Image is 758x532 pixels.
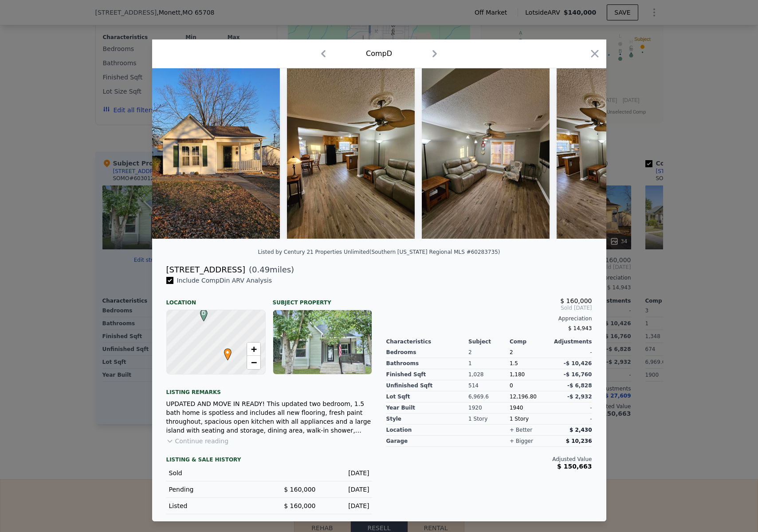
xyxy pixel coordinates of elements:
span: Include Comp D in ARV Analysis [173,277,276,284]
div: - [551,402,592,414]
div: Subject [468,338,510,345]
span: 0 [510,382,513,389]
a: Zoom out [247,356,260,369]
span: 0.49 [252,265,270,274]
div: 1.5 [510,358,551,369]
span: $ 150,663 [557,463,592,470]
div: 2 [468,347,510,358]
div: D [198,309,203,315]
span: − [251,357,256,368]
div: + bigger [510,437,533,445]
img: Property Img [152,68,280,239]
span: ( miles) [245,264,294,276]
div: 1940 [510,402,551,414]
span: $ 160,000 [284,502,315,509]
div: Comp [510,338,551,345]
div: Appreciation [386,315,592,322]
div: garage [386,436,469,447]
div: 1,028 [468,369,510,380]
span: $ 14,943 [568,325,592,331]
span: -$ 2,932 [567,394,592,400]
div: Year Built [386,402,469,414]
span: + [251,343,256,355]
div: Lot Sqft [386,391,469,402]
img: Property Img [557,68,684,239]
div: 6,969.6 [468,391,510,402]
div: - [551,414,592,425]
div: [DATE] [323,501,369,510]
div: 1 Story [510,414,551,425]
div: 514 [468,380,510,391]
div: 1 [468,358,510,369]
div: LISTING & SALE HISTORY [166,456,372,465]
img: Property Img [287,68,415,239]
span: 2 [510,349,513,355]
div: • [222,348,227,354]
span: 12,196.80 [510,394,537,400]
span: $ 10,236 [566,438,592,444]
div: Listing remarks [166,382,372,396]
div: Adjustments [551,338,592,345]
span: • [222,346,234,359]
div: 1 Story [468,414,510,425]
div: Adjusted Value [386,456,592,463]
div: + better [510,426,532,433]
span: -$ 10,426 [564,360,592,366]
div: Location [166,292,266,306]
div: Listed by Century 21 Properties Unlimited (Southern [US_STATE] Regional MLS #60283735) [258,249,500,255]
div: Comp D [366,48,392,59]
div: Finished Sqft [386,369,469,380]
span: $ 2,430 [569,427,592,433]
div: Listed [169,501,262,510]
span: -$ 6,828 [567,382,592,389]
div: Unfinished Sqft [386,380,469,391]
a: Zoom in [247,343,260,356]
button: Continue reading [166,437,229,445]
div: [DATE] [323,485,369,494]
div: - [551,347,592,358]
div: 1920 [468,402,510,414]
div: Bathrooms [386,358,469,369]
div: Style [386,414,469,425]
div: Sold [169,469,262,477]
div: Characteristics [386,338,469,345]
div: UPDATED AND MOVE IN READY! This updated two bedroom, 1.5 bath home is spotless and includes all n... [166,399,372,435]
div: Pending [169,485,262,494]
span: D [198,309,210,317]
span: 1,180 [510,371,525,378]
span: Sold [DATE] [386,304,592,311]
span: $ 160,000 [284,486,315,493]
div: [DATE] [323,469,369,477]
div: location [386,425,469,436]
div: Bedrooms [386,347,469,358]
span: -$ 16,760 [564,371,592,378]
div: Subject Property [273,292,372,306]
img: Property Img [422,68,550,239]
div: [STREET_ADDRESS] [166,264,245,276]
span: $ 160,000 [560,297,592,304]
